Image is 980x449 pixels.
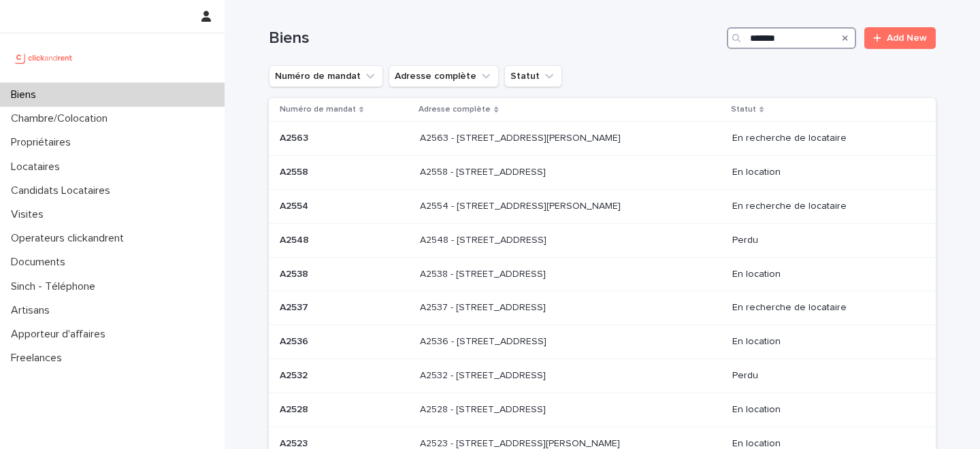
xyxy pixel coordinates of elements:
[732,133,914,144] p: En recherche de locataire
[727,27,856,49] input: Search
[420,164,549,178] p: A2558 - [STREET_ADDRESS]
[269,29,721,48] h1: Biens
[269,325,936,359] tr: A2536A2536 A2536 - [STREET_ADDRESS]A2536 - [STREET_ADDRESS] En location
[269,223,936,257] tr: A2548A2548 A2548 - [STREET_ADDRESS]A2548 - [STREET_ADDRESS] Perdu
[887,33,927,43] span: Add New
[269,257,936,291] tr: A2538A2538 A2538 - [STREET_ADDRESS]A2538 - [STREET_ADDRESS] En location
[280,232,312,246] p: A2548
[269,189,936,223] tr: A2554A2554 A2554 - [STREET_ADDRESS][PERSON_NAME]A2554 - [STREET_ADDRESS][PERSON_NAME] En recherch...
[420,266,549,280] p: A2538 - [STREET_ADDRESS]
[420,333,549,348] p: A2536 - [STREET_ADDRESS]
[420,401,549,416] p: A2528 - [STREET_ADDRESS]
[5,184,121,197] p: Candidats Locataires
[732,235,914,246] p: Perdu
[732,370,914,382] p: Perdu
[11,44,77,71] img: UCB0brd3T0yccxBKYDjQ
[5,328,116,341] p: Apporteur d'affaires
[280,102,356,117] p: Numéro de mandat
[5,161,71,173] p: Locataires
[280,401,311,416] p: A2528
[280,367,310,382] p: A2532
[5,256,76,269] p: Documents
[731,102,756,117] p: Statut
[732,167,914,178] p: En location
[732,269,914,280] p: En location
[269,122,936,156] tr: A2563A2563 A2563 - [STREET_ADDRESS][PERSON_NAME]A2563 - [STREET_ADDRESS][PERSON_NAME] En recherch...
[420,367,549,382] p: A2532 - [STREET_ADDRESS]
[732,336,914,348] p: En location
[732,302,914,314] p: En recherche de locataire
[280,333,311,348] p: A2536
[280,130,311,144] p: A2563
[280,266,311,280] p: A2538
[732,404,914,416] p: En location
[269,393,936,427] tr: A2528A2528 A2528 - [STREET_ADDRESS]A2528 - [STREET_ADDRESS] En location
[5,88,47,101] p: Biens
[269,156,936,190] tr: A2558A2558 A2558 - [STREET_ADDRESS]A2558 - [STREET_ADDRESS] En location
[5,208,54,221] p: Visites
[420,130,623,144] p: A2563 - 781 Avenue de Monsieur Teste, Montpellier 34070
[5,136,82,149] p: Propriétaires
[280,198,311,212] p: A2554
[5,112,118,125] p: Chambre/Colocation
[5,232,135,245] p: Operateurs clickandrent
[420,232,549,246] p: A2548 - 94 rue du Faubourg Poissonnière, Paris 75010
[732,201,914,212] p: En recherche de locataire
[389,65,499,87] button: Adresse complète
[269,65,383,87] button: Numéro de mandat
[280,299,311,314] p: A2537
[420,299,549,314] p: A2537 - [STREET_ADDRESS]
[269,291,936,325] tr: A2537A2537 A2537 - [STREET_ADDRESS]A2537 - [STREET_ADDRESS] En recherche de locataire
[5,352,73,365] p: Freelances
[864,27,936,49] a: Add New
[504,65,562,87] button: Statut
[5,280,106,293] p: Sinch - Téléphone
[5,304,61,317] p: Artisans
[280,164,311,178] p: A2558
[419,102,491,117] p: Adresse complète
[420,198,623,212] p: A2554 - [STREET_ADDRESS][PERSON_NAME]
[269,359,936,393] tr: A2532A2532 A2532 - [STREET_ADDRESS]A2532 - [STREET_ADDRESS] Perdu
